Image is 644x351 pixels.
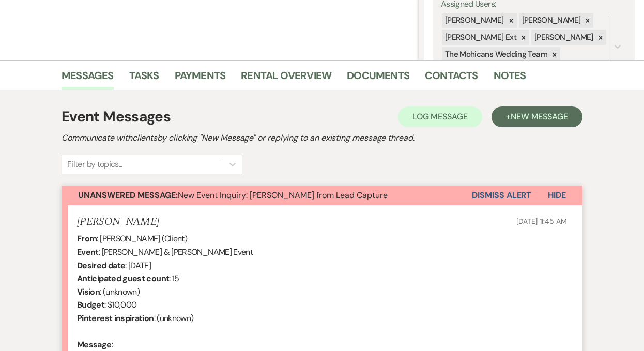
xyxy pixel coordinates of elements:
[492,106,582,127] button: +New Message
[78,190,388,201] span: New Event Inquiry: [PERSON_NAME] from Lead Capture
[548,190,566,201] span: Hide
[347,67,409,90] a: Documents
[472,186,531,205] button: Dismiss Alert
[62,67,114,90] a: Messages
[77,313,154,324] b: Pinterest inspiration
[62,186,472,205] button: Unanswered Message:New Event Inquiry: [PERSON_NAME] from Lead Capture
[241,67,331,90] a: Rental Overview
[412,111,468,122] span: Log Message
[77,273,169,284] b: Anticipated guest count
[77,216,159,228] h5: [PERSON_NAME]
[77,247,99,257] b: Event
[519,13,582,28] div: [PERSON_NAME]
[77,299,104,310] b: Budget
[62,132,582,144] h2: Communicate with clients by clicking "New Message" or replying to an existing message thread.
[77,260,125,271] b: Desired date
[531,30,595,45] div: [PERSON_NAME]
[425,67,478,90] a: Contacts
[67,158,122,171] div: Filter by topics...
[442,13,505,28] div: [PERSON_NAME]
[175,67,226,90] a: Payments
[516,217,567,226] span: [DATE] 11:45 AM
[62,106,171,128] h1: Event Messages
[531,186,582,205] button: Hide
[494,67,526,90] a: Notes
[511,111,568,122] span: New Message
[442,47,549,62] div: The Mohicans Wedding Team
[77,286,100,297] b: Vision
[77,339,112,350] b: Message
[129,67,159,90] a: Tasks
[77,233,97,244] b: From
[78,190,178,201] strong: Unanswered Message:
[442,30,518,45] div: [PERSON_NAME] Ext
[398,106,482,127] button: Log Message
